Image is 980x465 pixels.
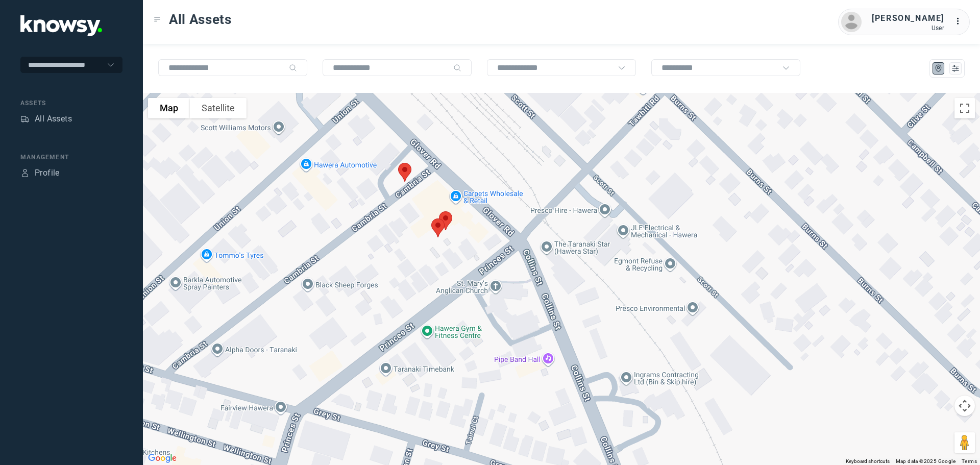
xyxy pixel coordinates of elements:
[190,98,247,118] button: Show satellite imagery
[154,16,161,23] div: Toggle Menu
[954,98,975,118] button: Toggle fullscreen view
[954,432,975,453] button: Drag Pegman onto the map to open Street View
[35,113,72,125] div: All Assets
[896,458,955,464] span: Map data ©2025 Google
[289,64,297,72] div: Search
[20,168,30,178] div: Profile
[20,15,102,36] img: Application Logo
[841,12,862,32] img: avatar.png
[453,64,461,72] div: Search
[951,64,960,73] div: List
[20,167,60,179] a: ProfileProfile
[954,15,967,28] div: :
[169,10,232,29] span: All Assets
[20,153,122,162] div: Management
[954,15,967,29] div: :
[145,452,179,465] img: Google
[872,25,944,32] div: User
[846,458,890,465] button: Keyboard shortcuts
[145,452,179,465] a: Open this area in Google Maps (opens a new window)
[20,99,122,108] div: Assets
[20,113,72,125] a: AssetsAll Assets
[872,12,944,25] div: [PERSON_NAME]
[955,17,965,25] tspan: ...
[35,167,60,179] div: Profile
[148,98,190,118] button: Show street map
[20,114,30,124] div: Assets
[934,64,943,73] div: Map
[962,458,977,464] a: Terms (opens in new tab)
[954,396,975,416] button: Map camera controls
